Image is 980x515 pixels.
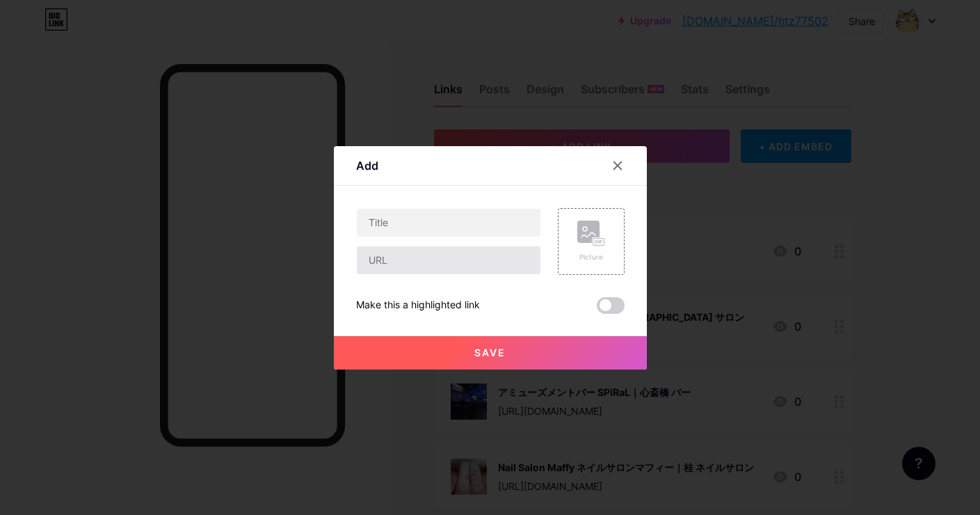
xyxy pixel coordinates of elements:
input: Title [357,209,540,237]
div: Picture [577,252,605,262]
div: Make this a highlighted link [356,297,480,314]
div: Add [356,157,378,174]
input: URL [357,246,540,274]
button: Save [334,336,647,370]
span: Save [474,347,506,358]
